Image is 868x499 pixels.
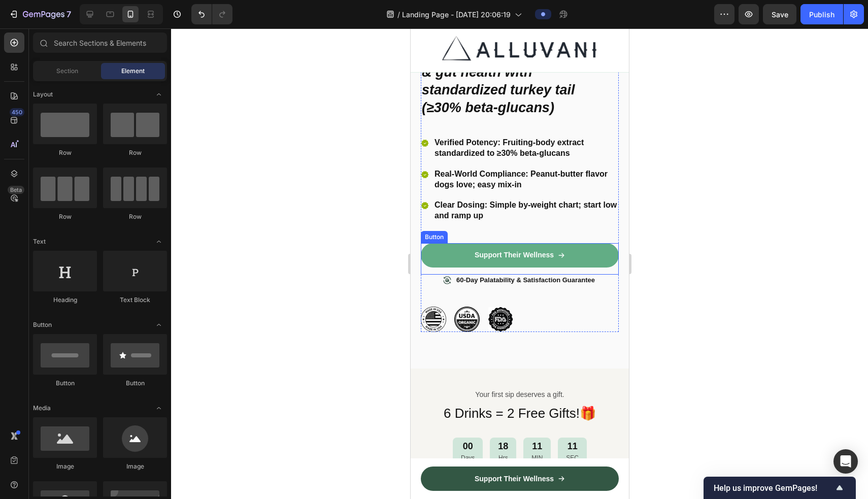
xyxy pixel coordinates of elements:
[33,212,97,221] div: Row
[33,320,52,329] span: Button
[33,462,97,471] div: Image
[402,9,511,20] span: Landing Page - [DATE] 20:06:19
[121,66,145,76] span: Element
[763,4,796,24] button: Save
[103,379,167,388] div: Button
[103,212,167,221] div: Row
[33,237,46,246] span: Text
[33,148,97,157] div: Row
[103,295,167,305] div: Text Block
[33,379,97,388] div: Button
[56,66,78,76] span: Section
[714,483,833,493] span: Help us improve GemPages!
[809,9,834,20] div: Publish
[33,32,167,53] input: Search Sections & Elements
[151,234,167,250] span: Toggle open
[10,108,24,116] div: 450
[33,90,53,99] span: Layout
[772,10,788,19] span: Save
[151,86,167,103] span: Toggle open
[151,400,167,416] span: Toggle open
[833,449,858,474] div: Open Intercom Messenger
[66,8,71,20] p: 7
[714,482,846,494] button: Show survey - Help us improve GemPages!
[191,4,232,24] div: Undo/Redo
[8,186,24,194] div: Beta
[103,148,167,157] div: Row
[151,317,167,333] span: Toggle open
[33,404,51,413] span: Media
[800,4,843,24] button: Publish
[411,28,629,499] iframe: Design area
[4,4,76,24] button: 7
[33,295,97,305] div: Heading
[103,462,167,471] div: Image
[397,9,400,20] span: /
